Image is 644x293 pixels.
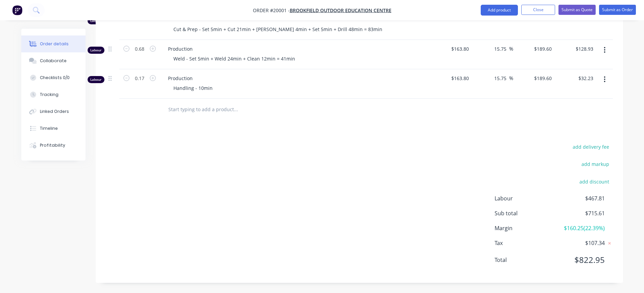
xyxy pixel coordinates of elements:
[578,160,613,169] button: add markup
[495,209,555,217] span: Sub total
[21,137,86,154] button: Profitability
[40,58,67,64] div: Collaborate
[40,142,65,148] div: Profitability
[554,239,604,247] span: $107.34
[509,74,513,82] span: %
[88,17,104,24] div: Labour
[576,177,613,186] button: add discount
[168,75,428,82] span: Production
[495,194,555,202] span: Labour
[21,120,86,137] button: Timeline
[88,76,104,83] div: Labour
[88,47,104,54] div: Labour
[168,83,218,93] div: Handling - 10min
[12,5,22,15] img: Factory
[40,92,58,98] div: Tracking
[40,75,70,81] div: Checklists 0/0
[554,209,604,217] span: $715.61
[495,239,555,247] span: Tax
[21,86,86,103] button: Tracking
[481,5,518,16] button: Add product
[554,194,604,202] span: $467.81
[495,256,555,264] span: Total
[558,5,596,15] button: Submit as Quote
[599,5,636,15] button: Submit as Order
[168,45,428,52] span: Production
[569,142,613,151] button: add delivery fee
[554,224,604,232] span: $160.25 ( 22.39 %)
[40,108,69,115] div: Linked Orders
[521,5,555,15] button: Close
[21,69,86,86] button: Checklists 0/0
[554,254,604,266] span: $822.95
[21,35,86,52] button: Order details
[21,103,86,120] button: Linked Orders
[168,54,301,64] div: Weld - Set 5min + Weld 24min + Clean 12min = 41min
[21,52,86,69] button: Collaborate
[253,7,290,14] span: Order #20001 -
[168,103,303,116] input: Start typing to add a product...
[40,125,58,131] div: Timeline
[509,45,513,53] span: %
[168,24,388,34] div: Cut & Prep - Set 5min + Cut 21min + [PERSON_NAME] 4min + Set 5min + Drill 48min = 83min
[290,7,391,14] a: Brookfield Outdoor Education Centre
[495,224,555,232] span: Margin
[40,41,69,47] div: Order details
